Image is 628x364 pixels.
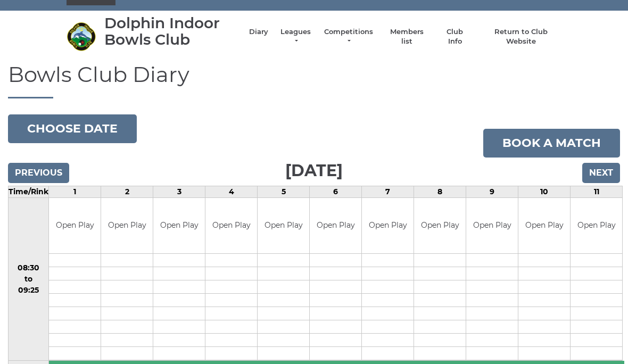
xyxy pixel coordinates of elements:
[67,22,96,51] img: Dolphin Indoor Bowls Club
[279,27,312,46] a: Leagues
[414,186,466,197] td: 8
[414,198,466,254] td: Open Play
[104,15,238,48] div: Dolphin Indoor Bowls Club
[481,27,561,46] a: Return to Club Website
[153,186,205,197] td: 3
[362,186,414,197] td: 7
[582,163,620,183] input: Next
[571,198,622,254] td: Open Play
[362,198,414,254] td: Open Play
[8,163,69,183] input: Previous
[258,198,309,254] td: Open Play
[310,186,362,197] td: 6
[258,186,310,197] td: 5
[49,198,101,254] td: Open Play
[384,27,428,46] a: Members list
[101,186,153,197] td: 2
[49,186,101,197] td: 1
[205,198,257,254] td: Open Play
[205,186,258,197] td: 4
[466,198,518,254] td: Open Play
[483,129,620,158] a: Book a match
[518,186,571,197] td: 10
[323,27,374,46] a: Competitions
[249,27,268,37] a: Diary
[8,114,137,143] button: Choose date
[440,27,470,46] a: Club Info
[310,198,361,254] td: Open Play
[153,198,205,254] td: Open Play
[466,186,518,197] td: 9
[101,198,153,254] td: Open Play
[571,186,623,197] td: 11
[518,198,570,254] td: Open Play
[9,186,49,197] td: Time/Rink
[9,197,49,361] td: 08:30 to 09:25
[8,63,620,98] h1: Bowls Club Diary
